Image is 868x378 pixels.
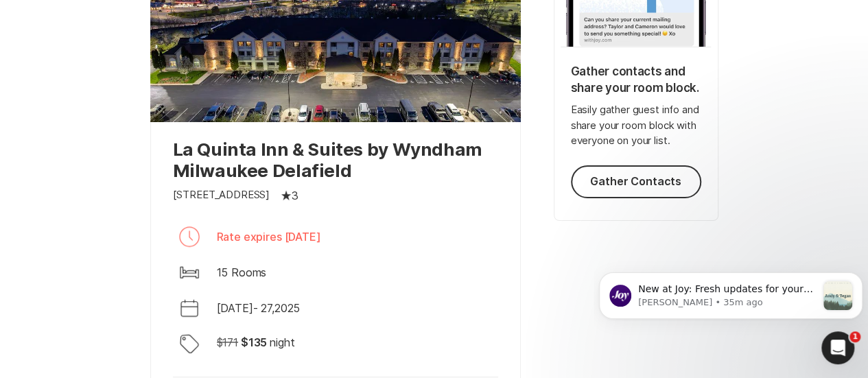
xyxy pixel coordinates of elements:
[571,165,701,198] button: Gather Contacts
[571,102,701,149] p: Easily gather guest info and share your room block with everyone on your list.
[217,334,238,351] p: $ 171
[217,264,267,281] p: 15 Rooms
[594,245,868,341] iframe: Intercom notifications message
[173,187,270,203] p: [STREET_ADDRESS]
[270,334,294,351] p: night
[217,228,321,245] p: Rate expires [DATE]
[292,187,298,204] p: 3
[241,334,267,351] p: $ 135
[217,300,301,316] p: [DATE] - 27 , 2025
[821,331,854,364] iframe: Intercom live chat
[571,64,701,97] p: Gather contacts and share your room block.
[173,139,498,181] p: La Quinta Inn & Suites by Wyndham Milwaukee Delafield
[849,331,860,342] span: 1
